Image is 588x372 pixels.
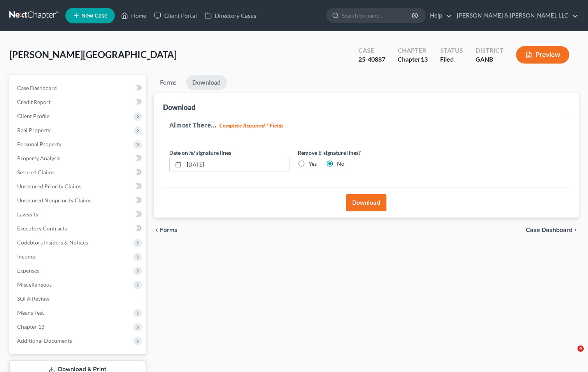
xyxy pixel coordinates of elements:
span: New Case [81,13,107,19]
label: Yes [309,160,317,168]
a: Download [186,75,227,90]
div: District [476,46,504,55]
button: Download [346,194,386,211]
input: MM/DD/YYYY [184,157,290,172]
span: Property Analysis [17,155,60,161]
span: Miscellaneous [17,281,52,288]
div: Chapter [398,46,428,55]
span: Unsecured Nonpriority Claims [17,197,91,204]
a: Directory Cases [201,9,260,23]
a: Executory Contracts [11,221,146,236]
label: Remove E-signature lines? [298,149,418,157]
span: Real Property [17,127,51,133]
button: chevron_left Forms [154,227,188,233]
span: Expenses [17,267,39,274]
span: 4 [577,345,584,352]
a: Case Dashboard chevron_right [526,227,579,233]
i: chevron_right [572,227,579,233]
label: Date on /s/ signature lines [169,149,231,157]
div: 25-40887 [358,55,385,64]
span: Lawsuits [17,211,38,218]
a: Credit Report [11,95,146,109]
i: chevron_left [154,227,160,233]
a: Property Analysis [11,151,146,165]
span: Client Profile [17,113,49,119]
label: No [337,160,344,168]
div: Status [440,46,463,55]
iframe: Intercom live chat [562,345,580,364]
span: 13 [421,55,428,63]
span: Credit Report [17,99,51,105]
span: Income [17,253,35,260]
a: Unsecured Nonpriority Claims [11,193,146,207]
a: Home [117,9,150,23]
a: Client Portal [150,9,201,23]
span: Unsecured Priority Claims [17,183,81,190]
a: Secured Claims [11,165,146,179]
span: Case Dashboard [17,85,57,91]
span: Additional Documents [17,337,72,344]
span: Means Test [17,309,44,316]
a: Forms [154,75,183,90]
h5: Almost There... [169,120,563,130]
a: Unsecured Priority Claims [11,179,146,193]
input: Search by name... [342,8,413,23]
span: Secured Claims [17,169,54,175]
strong: Complete Required * Fields [219,122,284,129]
span: Chapter 13 [17,323,44,330]
span: Case Dashboard [526,227,572,233]
div: Download [163,103,195,112]
span: Forms [160,227,177,233]
span: [PERSON_NAME][GEOGRAPHIC_DATA] [9,49,177,60]
button: Preview [516,46,569,64]
a: SOFA Review [11,292,146,306]
div: Case [358,46,385,55]
span: Executory Contracts [17,225,67,232]
a: Case Dashboard [11,81,146,95]
div: Filed [440,55,463,64]
div: GANB [476,55,504,64]
a: [PERSON_NAME] & [PERSON_NAME], LLC [453,9,578,23]
span: SOFA Review [17,295,49,302]
div: Chapter [398,55,428,64]
span: Personal Property [17,141,61,147]
a: Help [426,9,452,23]
a: Lawsuits [11,207,146,221]
span: Codebtors Insiders & Notices [17,239,88,246]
